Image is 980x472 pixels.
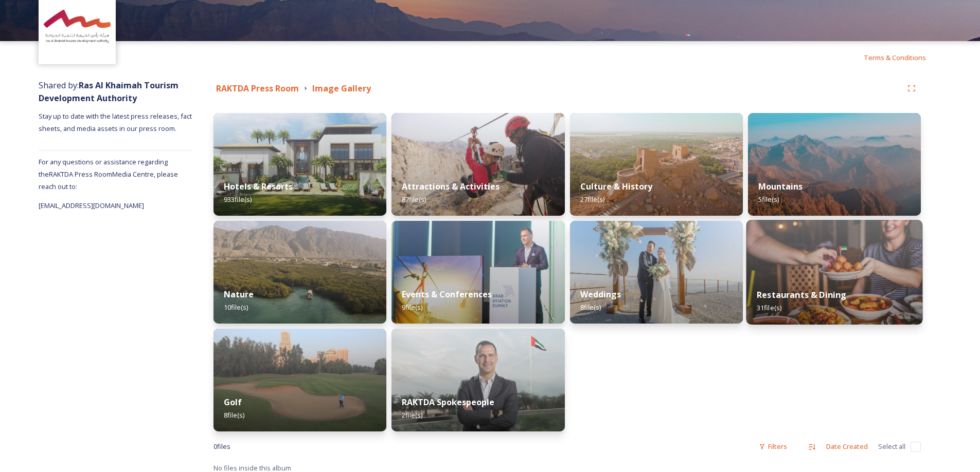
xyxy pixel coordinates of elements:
[758,181,803,192] strong: Mountains
[748,113,921,216] img: f4b44afd-84a5-42f8-a796-2dedbf2b50eb.jpg
[758,195,779,204] span: 5 file(s)
[224,181,293,192] strong: Hotels & Resorts
[213,113,386,216] img: a622eb85-593b-49ea-86a1-be0a248398a8.jpg
[224,410,244,420] span: 8 file(s)
[402,303,422,312] span: 9 file(s)
[402,181,500,192] strong: Attractions & Activities
[216,83,299,94] strong: RAKTDA Press Room
[39,201,144,210] span: [EMAIL_ADDRESS][DOMAIN_NAME]
[746,220,922,325] img: d36d2355-c23c-4ad7-81c7-64b1c23550e0.jpg
[39,157,178,191] span: For any questions or assistance regarding the RAKTDA Press Room Media Centre, please reach out to:
[580,181,652,192] strong: Culture & History
[391,113,564,216] img: 6b2c4cc9-34ae-45d0-992d-9f5eeab804f7.jpg
[570,221,743,324] img: c1cbaa8e-154c-4d4f-9379-c8e58e1c7ae4.jpg
[580,195,604,204] span: 27 file(s)
[39,80,179,104] strong: Ras Al Khaimah Tourism Development Authority
[224,289,254,300] strong: Nature
[213,442,230,451] span: 0 file s
[402,289,492,300] strong: Events & Conferences
[39,111,193,133] span: Stay up to date with the latest press releases, fact sheets, and media assets in our press room.
[402,410,422,420] span: 2 file(s)
[580,289,621,300] strong: Weddings
[821,437,873,457] div: Date Created
[864,51,941,64] a: Terms & Conditions
[864,53,926,62] span: Terms & Conditions
[757,303,781,312] span: 31 file(s)
[402,195,426,204] span: 87 file(s)
[224,303,248,312] span: 10 file(s)
[312,83,371,94] strong: Image Gallery
[213,221,386,324] img: f0db2a41-4a96-4f71-8a17-3ff40b09c344.jpg
[391,221,564,324] img: 43bc6a4b-b786-4d98-b8e1-b86026dad6a6.jpg
[878,442,905,451] span: Select all
[570,113,743,216] img: 45dfe8e7-8c4f-48e3-b92b-9b2a14aeffa1.jpg
[580,303,601,312] span: 8 file(s)
[391,329,564,431] img: c31c8ceb-515d-4687-9f3e-56b1a242d210.jpg
[224,397,242,408] strong: Golf
[39,80,179,104] span: Shared by:
[213,329,386,431] img: f466d538-3deb-466c-bcc7-2195f0191b25.jpg
[757,289,846,300] strong: Restaurants & Dining
[224,195,252,204] span: 933 file(s)
[402,397,494,408] strong: RAKTDA Spokespeople
[754,437,792,457] div: Filters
